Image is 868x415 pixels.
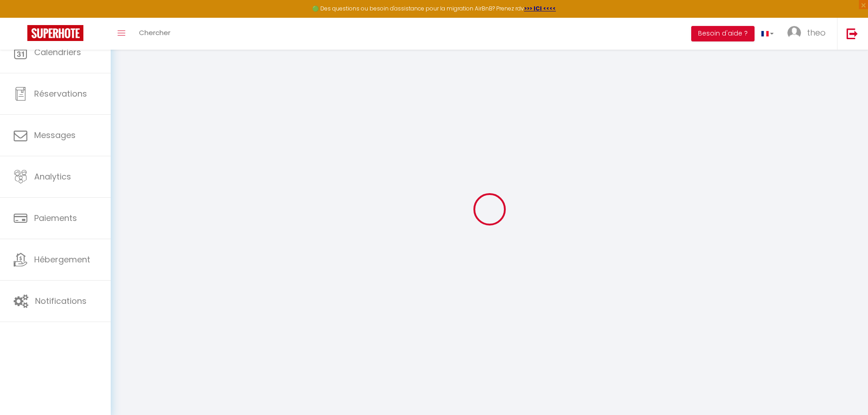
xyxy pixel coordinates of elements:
[691,26,755,41] button: Besoin d'aide ?
[27,25,83,41] img: Super Booking
[139,28,170,37] span: Chercher
[132,18,177,50] a: Chercher
[34,129,76,141] span: Messages
[807,27,826,38] span: theo
[524,5,556,12] a: >>> ICI <<<<
[781,18,837,50] a: ... theo
[34,254,90,265] span: Hébergement
[35,295,87,307] span: Notifications
[34,88,87,99] span: Réservations
[847,28,858,39] img: logout
[34,46,81,58] span: Calendriers
[787,26,801,40] img: ...
[34,212,77,224] span: Paiements
[34,171,71,182] span: Analytics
